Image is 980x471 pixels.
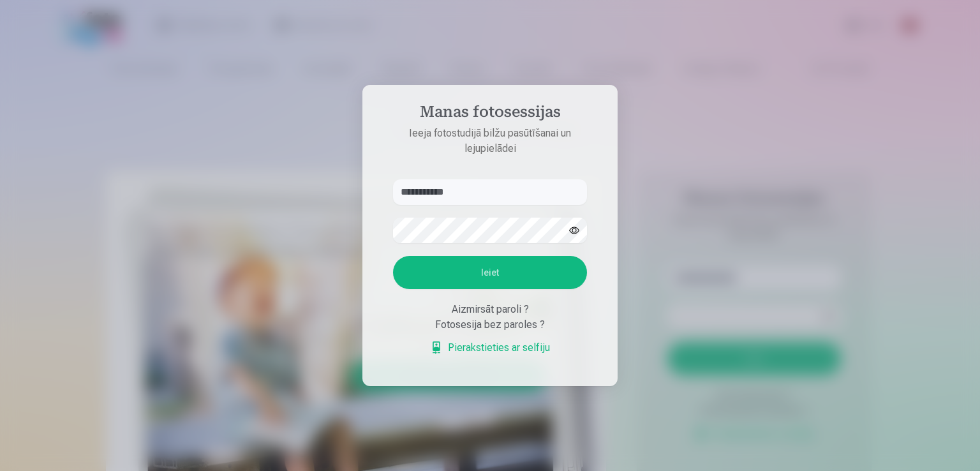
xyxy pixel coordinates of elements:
div: Aizmirsāt paroli ? [393,302,587,317]
a: Pierakstieties ar selfiju [430,340,550,355]
p: Ieeja fotostudijā bilžu pasūtīšanai un lejupielādei [380,126,600,156]
h4: Manas fotosessijas [380,103,600,126]
button: Ieiet [393,256,587,289]
div: Fotosesija bez paroles ? [393,317,587,333]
